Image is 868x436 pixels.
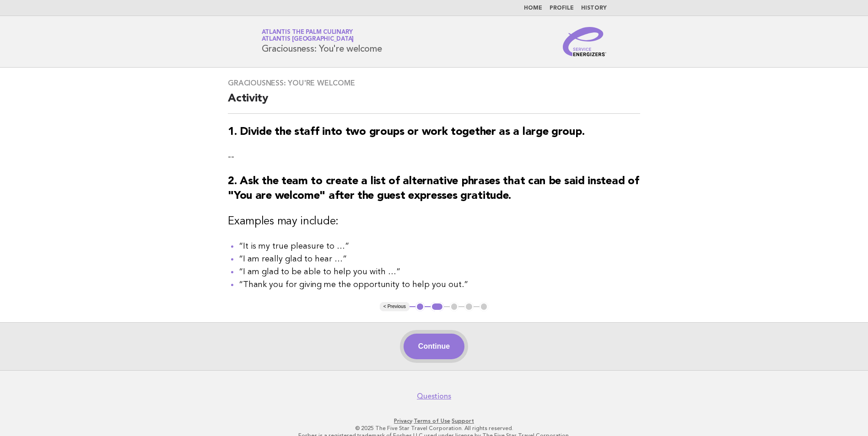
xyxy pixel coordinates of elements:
li: “I am glad to be able to help you with …” [239,266,640,278]
p: · · [154,417,714,425]
p: -- [228,150,640,163]
a: Home [524,5,542,11]
a: Questions [417,392,451,401]
h3: Examples may include: [228,214,640,229]
button: 2 [431,302,444,311]
a: Profile [550,5,574,11]
a: Privacy [394,418,412,424]
img: Service Energizers [563,27,607,56]
button: Continue [404,334,464,359]
p: © 2025 The Five Star Travel Corporation. All rights reserved. [154,425,714,432]
button: 1 [415,302,425,311]
strong: 1. Divide the staff into two groups or work together as a large group. [228,127,584,138]
a: Terms of Use [414,418,450,424]
a: Support [452,418,474,424]
span: Atlantis [GEOGRAPHIC_DATA] [262,37,354,43]
button: < Previous [380,302,410,311]
h1: Graciousness: You're welcome [262,30,382,53]
li: “Thank you for giving me the opportunity to help you out.” [239,278,640,291]
a: Atlantis The Palm CulinaryAtlantis [GEOGRAPHIC_DATA] [262,29,354,42]
a: History [581,5,607,11]
li: “It is my true pleasure to …” [239,240,640,253]
strong: 2. Ask the team to create a list of alternative phrases that can be said instead of "You are welc... [228,176,639,202]
h2: Activity [228,91,640,114]
h3: Graciousness: You're welcome [228,79,640,88]
li: “I am really glad to hear …” [239,253,640,266]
